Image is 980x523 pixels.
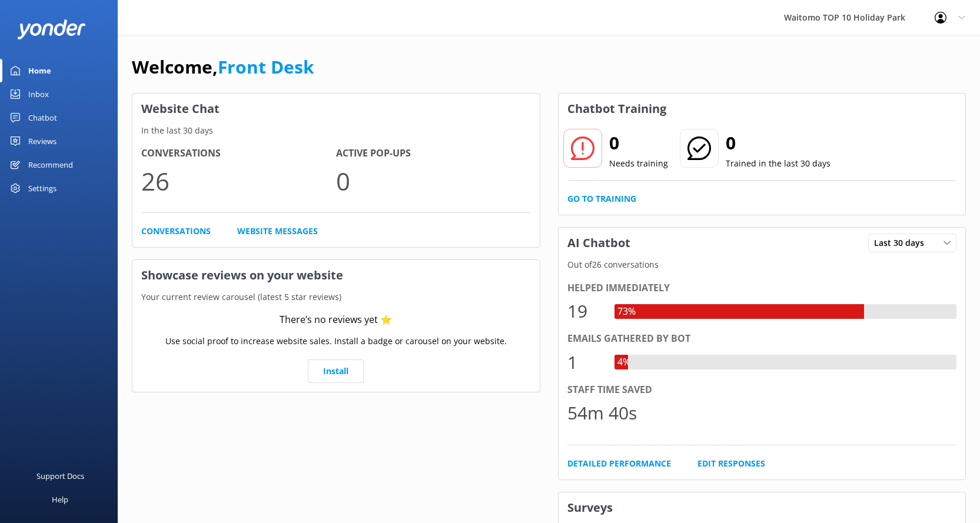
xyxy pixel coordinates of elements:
[132,291,540,304] p: Your current review carousel (latest 5 star reviews)
[567,457,671,470] a: Detailed Performance
[28,59,51,82] div: Home
[28,153,73,176] div: Recommend
[132,53,314,81] h1: Welcome,
[141,146,336,161] h4: Conversations
[218,55,314,79] a: Front Desk
[280,312,392,328] div: There’s no reviews yet ⭐
[567,331,957,347] div: Emails gathered by bot
[132,260,540,291] h3: Showcase reviews on your website
[141,225,211,238] a: Conversations
[336,161,531,201] p: 0
[18,19,85,39] img: yonder-white-logo.png
[132,124,540,137] p: In the last 30 days
[697,457,765,470] a: Edit Responses
[567,297,603,325] div: 19
[559,258,966,271] p: Out of 26 conversations
[567,192,636,205] a: Go to Training
[614,304,639,319] div: 73%
[567,399,637,427] div: 54m 40s
[28,106,57,129] div: Chatbot
[36,464,84,488] div: Support Docs
[609,157,668,170] p: Needs training
[52,488,68,511] div: Help
[141,161,336,201] p: 26
[559,228,639,258] h3: AI Chatbot
[28,129,57,153] div: Reviews
[559,94,675,124] h3: Chatbot Training
[874,236,931,249] span: Last 30 days
[726,157,830,170] p: Trained in the last 30 days
[132,94,540,124] h3: Website Chat
[336,146,531,161] h4: Active Pop-ups
[567,348,603,377] div: 1
[614,355,633,370] div: 4%
[609,129,668,157] h2: 0
[237,225,318,238] a: Website Messages
[308,359,364,383] a: Install
[559,492,966,523] h3: Surveys
[28,176,57,200] div: Settings
[567,382,957,398] div: Staff time saved
[726,129,830,157] h2: 0
[165,335,507,348] p: Use social proof to increase website sales. Install a badge or carousel on your website.
[567,281,957,296] div: Helped immediately
[28,82,49,106] div: Inbox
